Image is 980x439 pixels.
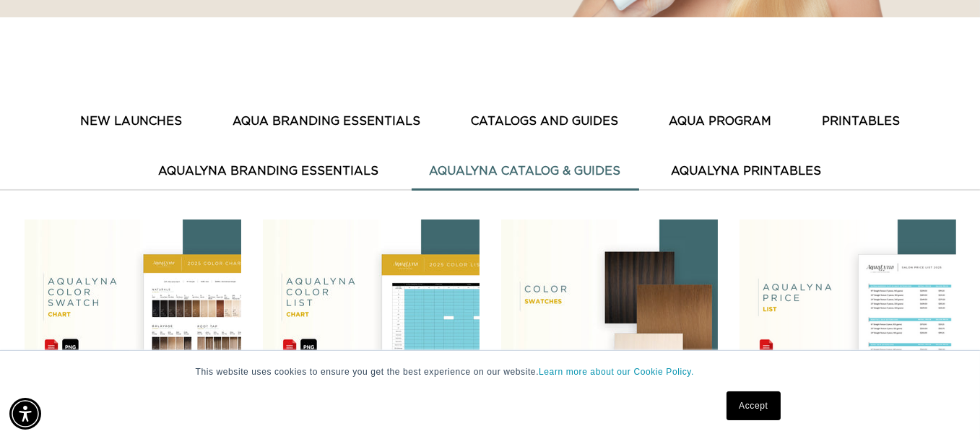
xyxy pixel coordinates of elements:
[453,104,636,139] button: CATALOGS AND GUIDES
[412,154,639,189] button: AquaLyna Catalog & Guides
[141,154,397,189] button: AquaLyna Branding Essentials
[62,104,200,139] button: New Launches
[804,104,918,139] button: PRINTABLES
[651,104,789,139] button: AQUA PROGRAM
[9,398,41,430] div: Accessibility Menu
[654,154,840,189] button: AquaLyna Printables
[727,391,780,420] a: Accept
[908,370,980,439] iframe: Chat Widget
[196,365,785,378] p: This website uses cookies to ensure you get the best experience on our website.
[214,104,438,139] button: AQUA BRANDING ESSENTIALS
[539,367,694,377] a: Learn more about our Cookie Policy.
